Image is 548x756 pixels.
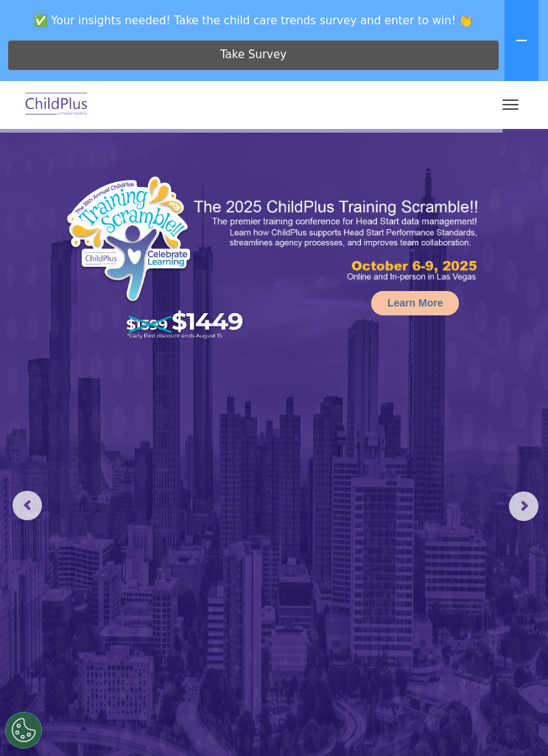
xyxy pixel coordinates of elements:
a: Learn More [371,291,459,315]
button: Cookies Settings [5,712,42,749]
span: Take Survey [220,42,287,68]
img: ChildPlus by Procare Solutions [22,88,91,122]
span: ✅ Your insights needed! Take the child care trends survey and enter to win! 👏 [6,6,502,35]
span: Last name [236,85,281,97]
a: Take Survey [8,41,499,70]
span: Phone number [236,146,298,157]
